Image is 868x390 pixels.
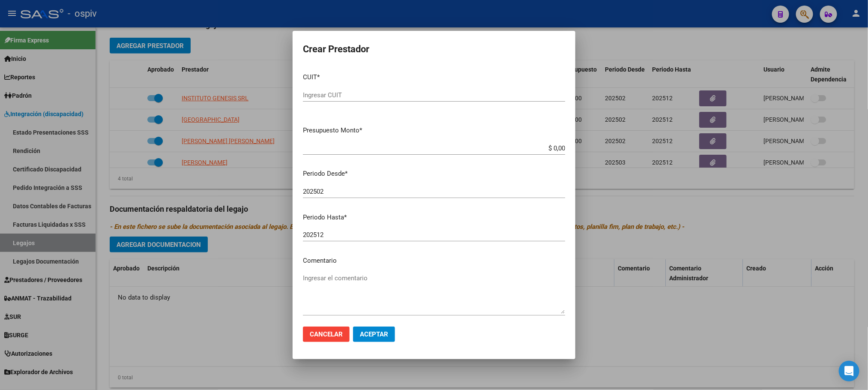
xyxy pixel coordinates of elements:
[310,330,343,338] span: Cancelar
[303,126,565,135] p: Presupuesto Monto
[303,72,565,82] p: CUIT
[839,361,859,381] div: Open Intercom Messenger
[303,256,565,266] p: Comentario
[303,327,350,342] button: Cancelar
[360,330,388,338] span: Aceptar
[303,169,565,179] p: Periodo Desde
[303,41,565,57] h2: Crear Prestador
[303,213,565,222] p: Periodo Hasta
[353,327,395,342] button: Aceptar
